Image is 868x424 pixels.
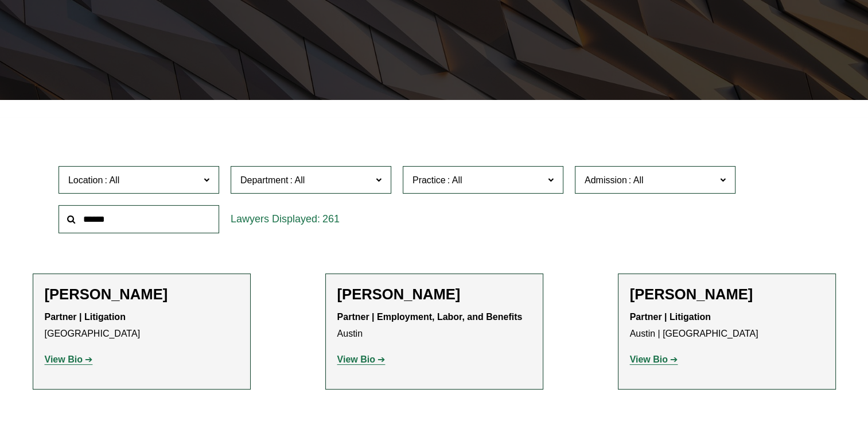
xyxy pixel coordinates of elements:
[45,286,239,303] h2: [PERSON_NAME]
[630,286,824,303] h2: [PERSON_NAME]
[412,175,446,185] span: Practice
[630,312,711,322] strong: Partner | Litigation
[337,354,386,364] a: View Bio
[337,354,375,364] strong: View Bio
[585,175,627,185] span: Admission
[630,354,668,364] strong: View Bio
[240,175,289,185] span: Department
[337,286,531,303] h2: [PERSON_NAME]
[337,312,523,322] strong: Partner | Employment, Labor, and Benefits
[630,309,824,342] p: Austin | [GEOGRAPHIC_DATA]
[322,213,340,225] span: 261
[630,354,678,364] a: View Bio
[68,175,103,185] span: Location
[45,354,93,364] a: View Bio
[45,312,126,322] strong: Partner | Litigation
[337,309,531,342] p: Austin
[45,354,83,364] strong: View Bio
[45,309,239,342] p: [GEOGRAPHIC_DATA]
